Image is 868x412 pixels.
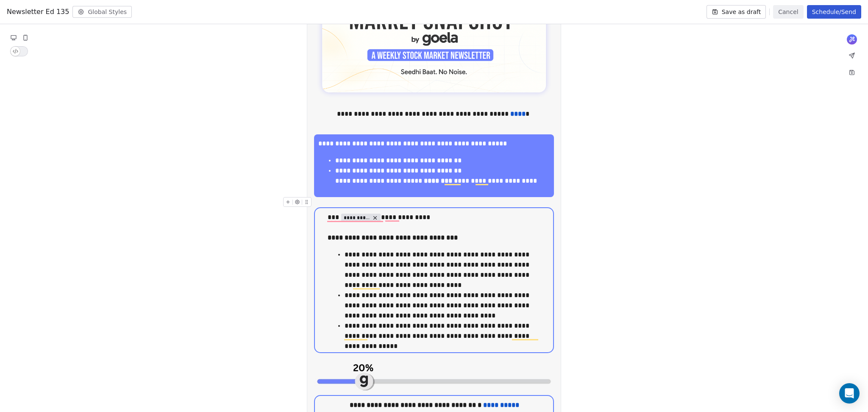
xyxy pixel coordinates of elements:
[707,5,766,19] button: Save as draft
[72,6,132,18] button: Global Styles
[839,383,860,404] div: Open Intercom Messenger
[773,5,803,19] button: Cancel
[7,7,69,17] span: Newsletter Ed 135
[807,5,861,19] button: Schedule/Send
